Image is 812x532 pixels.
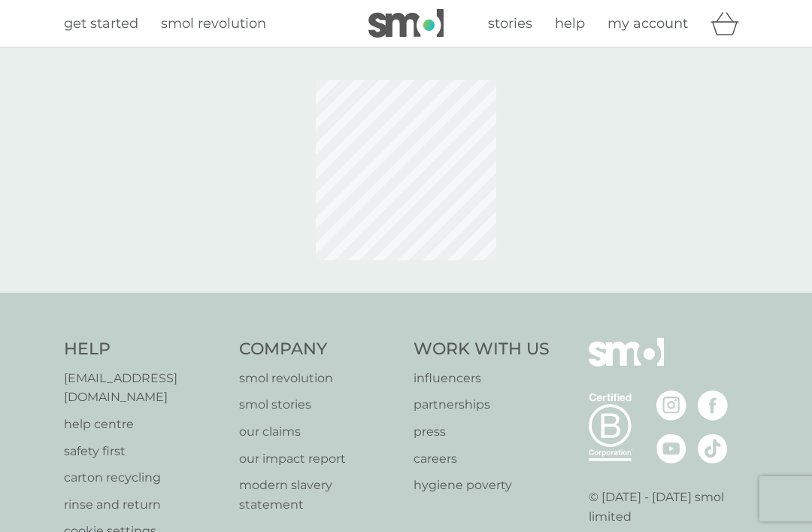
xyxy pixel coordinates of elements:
h4: Help [64,338,224,361]
a: carton recycling [64,468,224,488]
span: help [555,15,585,32]
a: hygiene poverty [414,476,550,495]
a: help [555,13,585,35]
p: © [DATE] - [DATE] smol limited [589,488,749,526]
a: partnerships [414,395,550,415]
a: influencers [414,369,550,388]
img: visit the smol Instagram page [656,391,686,421]
a: careers [414,449,550,469]
a: [EMAIL_ADDRESS][DOMAIN_NAME] [64,369,224,407]
img: visit the smol Facebook page [698,391,728,421]
span: my account [607,15,688,32]
a: smol stories [239,395,399,415]
a: get started [64,13,138,35]
span: stories [488,15,532,32]
a: smol revolution [239,369,399,388]
span: get started [64,15,138,32]
a: our claims [239,422,399,442]
h4: Company [239,338,399,361]
img: smol [368,9,444,38]
span: smol revolution [161,15,266,32]
a: our impact report [239,449,399,469]
a: smol revolution [161,13,266,35]
a: help centre [64,415,224,434]
h4: Work With Us [414,338,550,361]
a: stories [488,13,532,35]
img: visit the smol Youtube page [656,433,686,464]
div: basket [710,8,748,38]
a: my account [607,13,688,35]
a: press [414,422,550,442]
a: modern slavery statement [239,476,399,514]
a: safety first [64,442,224,461]
a: rinse and return [64,495,224,515]
img: visit the smol Tiktok page [698,433,728,464]
img: smol [589,338,664,389]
